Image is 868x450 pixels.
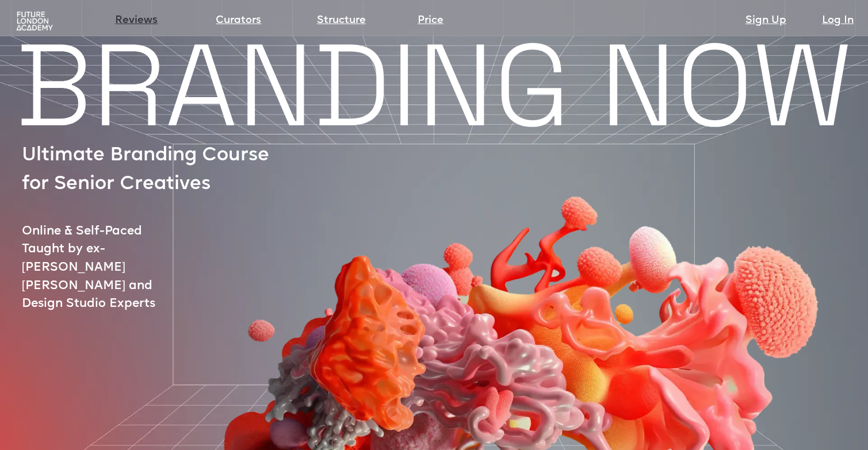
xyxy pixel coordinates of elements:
a: Structure [317,13,366,29]
a: Sign Up [745,13,786,29]
a: Reviews [115,13,158,29]
a: Curators [216,13,261,29]
a: Price [418,13,443,29]
p: Taught by ex-[PERSON_NAME] [PERSON_NAME] and Design Studio Experts [22,240,196,313]
p: Ultimate Branding Course for Senior Creatives [22,141,282,199]
a: Log In [822,13,854,29]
